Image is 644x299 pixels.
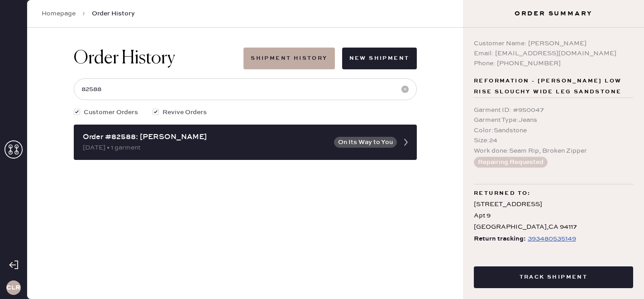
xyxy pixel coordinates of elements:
span: Return tracking: [474,233,526,245]
div: Phone: [PHONE_NUMBER] [474,58,633,68]
span: Order History [92,9,135,18]
div: Email: [EMAIL_ADDRESS][DOMAIN_NAME] [474,48,633,58]
a: 393480535149 [526,233,576,245]
span: Customer Orders [84,107,138,117]
div: Garment ID : # 950047 [474,105,633,115]
div: Customer Name: [PERSON_NAME] [474,39,633,48]
div: Garment Type : Jeans [474,115,633,125]
div: Order #82588: [PERSON_NAME] [83,132,329,143]
div: Work done : Seam Rip, Broken Zipper [474,146,633,156]
span: Reformation - [PERSON_NAME] Low Rise Slouchy Wide Leg Sandstone [474,76,633,97]
div: [DATE] • 1 garment [83,143,329,153]
div: Size : 24 [474,135,633,145]
span: Returned to: [474,188,531,199]
a: Track Shipment [474,272,633,281]
div: [STREET_ADDRESS] Apt 9 [GEOGRAPHIC_DATA] , CA 94117 [474,199,633,233]
button: New Shipment [342,48,417,69]
div: https://www.fedex.com/apps/fedextrack/?tracknumbers=393480535149&cntry_code=US [528,233,576,244]
h3: Order Summary [463,9,644,18]
iframe: Front Chat [601,258,640,297]
input: Search by order number, customer name, email or phone number [74,78,417,100]
h3: CLR [6,285,20,291]
a: Homepage [42,9,76,18]
button: Shipment History [243,48,334,69]
button: Track Shipment [474,266,633,288]
button: On Its Way to You [334,137,397,148]
span: Revive Orders [162,107,207,117]
h1: Order History [74,48,175,69]
div: Color : Sandstone [474,125,633,135]
button: Repairing Requested [474,157,548,168]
